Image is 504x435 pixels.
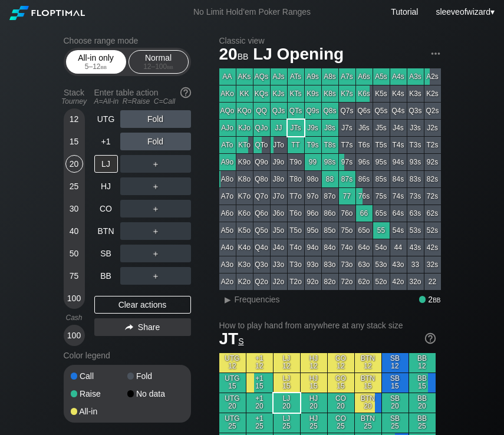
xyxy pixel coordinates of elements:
div: Q6s [356,103,373,119]
img: help.32db89a4.svg [424,332,437,345]
div: CO 25 [328,413,354,433]
div: 97s [339,154,355,170]
div: +1 12 [246,353,273,373]
div: 100 [65,289,83,307]
div: 42o [390,273,407,290]
div: T7o [288,188,304,205]
img: Floptimal logo [9,6,85,20]
div: 85o [322,222,338,239]
div: T3s [407,137,424,153]
div: UTG 20 [219,393,246,413]
span: bb [167,62,173,71]
div: BB 15 [409,373,436,393]
span: LJ Opening [251,45,345,65]
div: 84s [390,171,407,187]
div: QTo [253,137,270,153]
div: K4s [390,85,407,102]
div: 12 – 100 [134,62,183,71]
div: 74o [339,239,355,256]
div: BTN 15 [355,373,381,393]
div: AKs [236,68,253,85]
div: BTN 20 [355,393,381,413]
div: CO 20 [328,393,354,413]
span: JT [219,329,244,348]
div: Raise [71,390,127,398]
div: QQ [253,103,270,119]
div: QJo [253,120,270,136]
div: T4s [390,137,407,153]
div: 62s [424,205,441,222]
div: Fold [120,133,191,150]
div: 44 [390,239,407,256]
div: Q9s [305,103,321,119]
div: 54o [373,239,390,256]
div: T5s [373,137,390,153]
div: A4s [390,68,407,85]
div: 15 [65,133,83,150]
div: ATo [219,137,236,153]
div: 62o [356,273,373,290]
div: ATs [288,68,304,85]
div: J6s [356,120,373,136]
div: No Limit Hold’em Poker Ranges [176,7,328,19]
div: 75o [339,222,355,239]
div: JTs [288,120,304,136]
div: K8o [236,171,253,187]
div: JJ [271,120,287,136]
span: 20 [218,45,251,65]
div: T3o [288,256,304,273]
div: 66 [356,205,373,222]
div: AJo [219,120,236,136]
div: UTG 12 [219,353,246,373]
div: 22 [424,273,441,290]
div: HJ [94,177,118,195]
div: AQo [219,103,236,119]
div: 65s [373,205,390,222]
div: 94s [390,154,407,170]
span: Frequencies [235,295,280,304]
div: LJ 15 [274,373,300,393]
h2: How to play hand from anywhere at any stack size [219,321,436,330]
div: 85s [373,171,390,187]
div: CO 15 [328,373,354,393]
div: 94o [305,239,321,256]
div: A2o [219,273,236,290]
div: Q9o [253,154,270,170]
div: Q7s [339,103,355,119]
div: Q8s [322,103,338,119]
div: J2o [271,273,287,290]
span: bb [433,295,440,304]
div: K9s [305,85,321,102]
img: share.864f2f62.svg [125,324,133,331]
div: T7s [339,137,355,153]
div: All-in [71,407,127,416]
div: 32s [424,256,441,273]
div: Q4o [253,239,270,256]
div: Stack [59,83,90,110]
div: 65o [356,222,373,239]
div: 52s [424,222,441,239]
div: 20 [65,155,83,173]
div: K2o [236,273,253,290]
div: Tourney [59,97,90,106]
img: ellipsis.fd386fe8.svg [429,47,442,60]
div: QTs [288,103,304,119]
div: Q8o [253,171,270,187]
div: T9o [288,154,304,170]
div: 53s [407,222,424,239]
div: KJo [236,120,253,136]
div: KTo [236,137,253,153]
div: K3s [407,85,424,102]
div: KTs [288,85,304,102]
div: Fold [127,372,184,380]
div: 54s [390,222,407,239]
div: BB 25 [409,413,436,433]
div: Q2o [253,273,270,290]
div: T6s [356,137,373,153]
div: A6o [219,205,236,222]
div: 73s [407,188,424,205]
img: help.32db89a4.svg [179,86,192,99]
div: 64o [356,239,373,256]
div: 93o [305,256,321,273]
div: T8o [288,171,304,187]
